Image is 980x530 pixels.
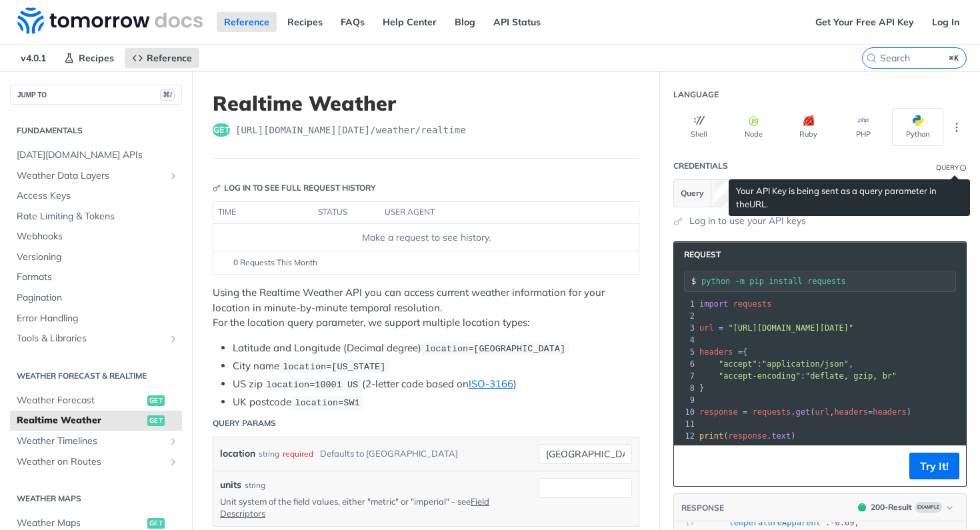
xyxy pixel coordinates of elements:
div: 200 - Result [871,501,912,513]
span: response [728,431,767,441]
kbd: ⌘K [946,51,963,65]
div: 1 [674,298,697,310]
span: Realtime Weather [17,414,144,427]
a: Pagination [10,288,182,308]
span: headers [873,407,907,417]
span: Webhooks [17,230,179,243]
button: Python [892,108,943,146]
button: Show subpages for Weather on Routes [168,457,179,467]
div: Query Params [213,417,276,429]
a: Tools & LibrariesShow subpages for Tools & Libraries [10,329,182,349]
button: RESPONSE [681,501,725,515]
span: headers [699,347,733,357]
span: location=10001 US [266,380,358,390]
span: Versioning [17,251,179,264]
span: : , [695,518,859,527]
span: 200 [858,503,866,511]
span: 0.69 [835,518,855,527]
span: Request [677,249,721,261]
span: Access Keys [17,189,179,203]
h2: Fundamentals [10,125,182,137]
span: get [147,395,165,406]
span: Example [915,502,942,513]
p: Your API Key is being sent as a query parameter in the . [736,185,963,211]
span: Weather Forecast [17,394,144,407]
a: Weather on RoutesShow subpages for Weather on Routes [10,452,182,472]
button: Query [674,180,711,207]
a: Formats [10,267,182,287]
span: "accept-encoding" [719,371,801,381]
span: Error Handling [17,312,179,325]
span: response [699,407,738,417]
span: print [699,431,723,441]
a: ISO-3166 [469,377,513,390]
div: 8 [674,382,697,394]
li: UK postcode [233,395,639,410]
th: time [213,202,313,223]
span: Weather Maps [17,517,144,530]
a: Reference [125,48,199,68]
span: get [147,518,165,529]
p: Using the Realtime Weather API you can access current weather information for your location in mi... [213,285,639,331]
i: Information [960,165,967,171]
div: 17 [674,517,695,529]
button: PHP [837,108,889,146]
li: US zip (2-letter code based on ) [233,377,639,392]
a: Webhooks [10,227,182,247]
div: 7 [674,370,697,382]
th: status [313,202,380,223]
span: "accept" [719,359,757,369]
a: Weather Data LayersShow subpages for Weather Data Layers [10,166,182,186]
div: 6 [674,358,697,370]
span: requests [733,299,772,309]
div: 3 [674,322,697,334]
span: location=SW1 [295,398,359,408]
h1: Realtime Weather [213,91,639,115]
span: headers [834,407,868,417]
div: string [259,444,279,463]
a: Reference [217,12,277,32]
div: 5 [674,346,697,358]
button: JUMP TO⌘/ [10,85,182,105]
span: Reference [147,52,192,64]
label: location [220,444,255,463]
span: = [743,407,747,417]
a: Access Keys [10,186,182,206]
li: Latitude and Longitude (Decimal degree) [233,341,639,356]
span: = [719,323,723,333]
span: Weather Timelines [17,435,165,448]
button: Node [728,108,779,146]
span: } [699,383,704,393]
div: Credentials [673,160,728,172]
span: v4.0.1 [13,48,53,68]
a: Log In [925,12,967,32]
span: url [815,407,829,417]
span: [DATE][DOMAIN_NAME] APIs [17,149,179,162]
div: Language [673,89,719,101]
a: Recipes [57,48,121,68]
input: Request instructions [701,277,955,286]
a: Recipes [280,12,330,32]
div: string [245,479,265,491]
a: Field Descriptors [220,496,489,519]
a: Weather Forecastget [10,391,182,411]
svg: Key [213,184,221,192]
span: : , [699,359,853,369]
span: . ( , ) [699,407,911,417]
button: Show subpages for Weather Data Layers [168,171,179,181]
a: Rate Limiting & Tokens [10,207,182,227]
span: "temperatureApparent" [724,518,825,527]
span: ⌘/ [160,89,175,101]
span: Rate Limiting & Tokens [17,210,179,223]
div: Log in to see full request history [213,182,376,194]
svg: Search [866,53,877,63]
button: Show subpages for Weather Timelines [168,436,179,447]
span: requests [753,407,791,417]
span: - [830,518,835,527]
label: units [220,478,241,492]
span: get [213,123,230,137]
a: Help Center [375,12,444,32]
a: Log in to use your API keys [689,214,806,228]
div: Defaults to [GEOGRAPHIC_DATA] [320,444,458,463]
button: Try It! [909,453,959,479]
